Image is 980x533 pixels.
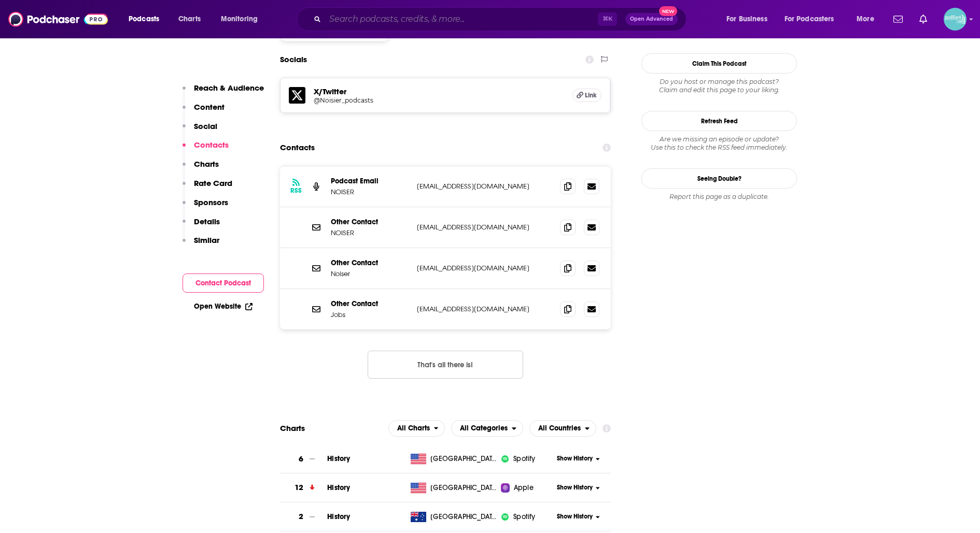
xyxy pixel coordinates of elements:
button: Similar [183,235,219,254]
button: open menu [214,11,271,27]
p: Other Contact [331,299,409,308]
button: Charts [183,159,219,178]
span: Do you host or manage this podcast? [641,78,797,86]
p: Podcast Email [331,177,409,185]
a: iconImageSpotify [501,512,553,522]
p: Sponsors [194,197,228,207]
a: History [327,454,350,463]
span: Show History [557,483,593,492]
button: Rate Card [183,178,232,197]
span: Podcasts [129,12,159,26]
p: [EMAIL_ADDRESS][DOMAIN_NAME] [417,182,552,191]
a: Show notifications dropdown [889,10,907,28]
a: iconImageSpotify [501,454,553,464]
span: Link [585,91,597,99]
p: Charts [194,159,219,169]
p: Content [194,102,225,112]
span: All Charts [397,425,430,432]
a: Show notifications dropdown [915,10,931,28]
h3: 6 [299,453,303,465]
a: Apple [501,483,553,493]
button: Content [183,102,225,121]
img: iconImage [501,455,509,463]
div: Claim and edit this page to your liking. [641,78,797,94]
button: open menu [849,11,887,27]
a: [GEOGRAPHIC_DATA] [407,454,501,464]
span: New [659,6,678,16]
img: iconImage [501,513,509,521]
h2: Contacts [280,138,315,157]
div: Report this page as a duplicate. [641,193,797,201]
button: Claim This Podcast [641,53,797,74]
p: Contacts [194,140,229,150]
h2: Platforms [388,420,445,437]
button: open menu [121,11,173,27]
div: Are we missing an episode or update? Use this to check the RSS feed immediately. [641,135,797,152]
a: [GEOGRAPHIC_DATA] [407,483,501,493]
button: open menu [451,420,523,437]
h2: Charts [280,423,305,433]
span: Show History [557,454,593,463]
span: All Categories [460,425,508,432]
button: Refresh Feed [641,111,797,131]
h3: 12 [295,482,303,494]
h3: RSS [290,186,302,195]
span: United States [430,454,498,464]
p: [EMAIL_ADDRESS][DOMAIN_NAME] [417,223,552,232]
button: Contacts [183,140,229,159]
p: Reach & Audience [194,83,264,93]
h3: 2 [299,511,303,523]
p: Jobs [331,310,409,319]
span: Spotify [513,454,535,464]
a: History [327,483,350,492]
span: All Countries [538,425,581,432]
p: Details [194,217,220,226]
span: Logged in as JessicaPellien [944,8,967,31]
button: Contact Podcast [183,273,264,293]
button: open menu [719,11,780,27]
img: User Profile [944,8,967,31]
a: History [327,512,350,521]
a: 12 [280,473,327,502]
a: Charts [172,11,207,27]
span: Australia [430,512,498,522]
span: Monitoring [221,12,258,26]
a: 2 [280,502,327,531]
h5: X/Twitter [314,87,564,96]
p: Rate Card [194,178,232,188]
p: Other Contact [331,258,409,267]
a: Open Website [194,302,253,311]
p: NOISER [331,228,409,237]
span: More [857,12,874,26]
span: ⌘ K [598,12,617,26]
button: Open AdvancedNew [625,13,678,25]
button: Reach & Audience [183,83,264,102]
a: 6 [280,445,327,473]
button: Show profile menu [944,8,967,31]
div: Search podcasts, credits, & more... [306,7,696,31]
img: Podchaser - Follow, Share and Rate Podcasts [8,9,108,29]
button: Sponsors [183,197,228,217]
button: Show History [554,512,604,521]
span: Show History [557,512,593,521]
span: United States [430,483,498,493]
p: [EMAIL_ADDRESS][DOMAIN_NAME] [417,264,552,272]
button: Show History [554,454,604,463]
p: Noiser [331,269,409,278]
p: [EMAIL_ADDRESS][DOMAIN_NAME] [417,305,552,313]
span: Charts [178,12,201,26]
h5: @Noisier_podcasts [314,96,480,104]
a: [GEOGRAPHIC_DATA] [407,512,501,522]
h2: Countries [529,420,596,437]
p: NOISER [331,188,409,196]
button: Social [183,121,217,140]
a: Link [572,89,601,102]
span: Open Advanced [630,17,673,22]
a: Seeing Double? [641,168,797,189]
span: For Podcasters [785,12,834,26]
h2: Categories [451,420,523,437]
span: Spotify [513,512,535,522]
